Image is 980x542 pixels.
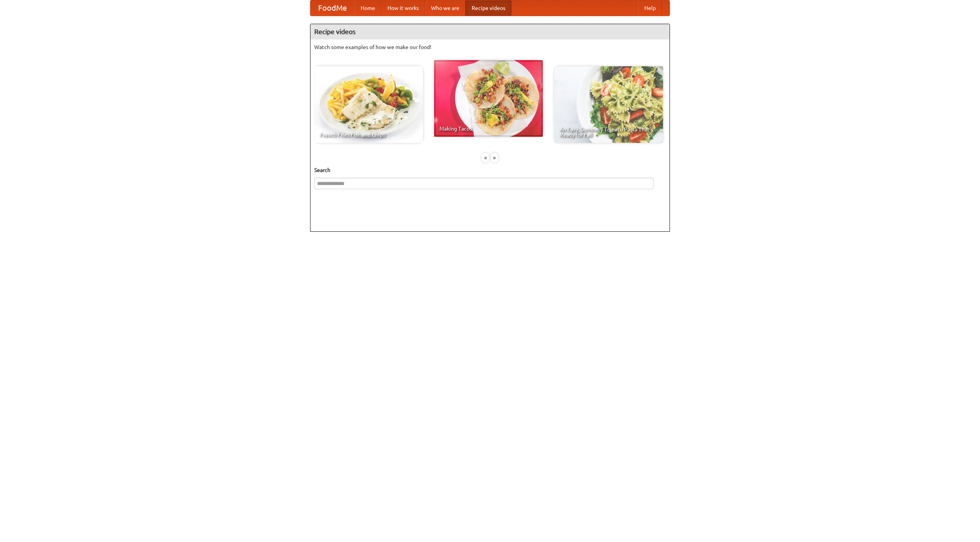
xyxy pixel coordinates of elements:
[310,0,354,16] a: FoodMe
[434,60,543,137] a: Making Tacos
[439,126,537,131] span: Making Tacos
[491,153,498,162] div: »
[482,153,489,162] div: «
[310,24,670,39] h4: Recipe videos
[314,43,666,51] p: Watch some examples of how we make our food!
[554,66,663,143] a: An Easy, Summery Tomato Pasta That's Ready for Fall
[638,0,662,16] a: Help
[560,127,658,138] span: An Easy, Summery Tomato Pasta That's Ready for Fall
[425,0,465,16] a: Who we are
[314,66,423,143] a: French Fries Fish and Chips
[465,0,511,16] a: Recipe videos
[320,132,418,138] span: French Fries Fish and Chips
[354,0,381,16] a: Home
[314,166,666,174] h5: Search
[381,0,425,16] a: How it works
